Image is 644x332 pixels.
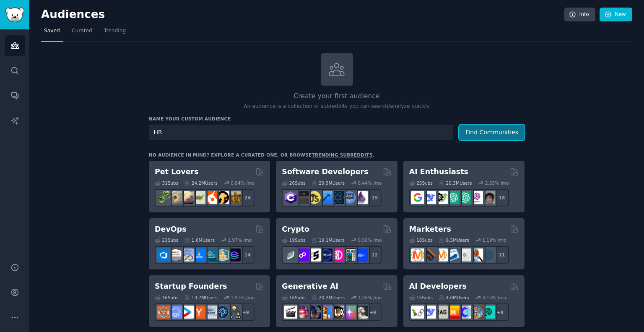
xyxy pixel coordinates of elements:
div: 13.7M Users [184,295,217,301]
div: 0.44 % /mo [358,180,382,186]
img: chatgpt_prompts_ [458,191,471,204]
div: 20.2M Users [312,295,345,301]
img: dogbreed [228,191,241,204]
span: Curated [72,27,92,35]
img: growmybusiness [228,306,241,319]
div: 20.3M Users [439,180,472,186]
button: Find Communities [459,125,525,140]
img: llmops [470,306,483,319]
img: googleads [458,248,471,261]
img: leopardgeckos [181,191,194,204]
img: MistralAI [447,306,460,319]
div: 0.50 % /mo [358,237,382,243]
img: LangChain [411,306,424,319]
img: chatgpt_promptDesign [447,191,460,204]
img: AskMarketing [435,248,448,261]
div: 29.9M Users [312,180,345,186]
a: trending subreddits [312,152,372,157]
img: PlatformEngineers [228,248,241,261]
div: + 14 [237,246,254,264]
img: deepdream [308,306,321,319]
img: learnjavascript [308,191,321,204]
div: 15 Sub s [409,295,433,301]
img: turtle [192,191,205,204]
h2: Audiences [41,8,564,21]
img: AWS_Certified_Experts [169,248,182,261]
img: web3 [319,248,332,261]
img: software [296,191,309,204]
img: bigseo [423,248,436,261]
input: Pick a short name, like "Digital Marketers" or "Movie-Goers" [149,125,453,140]
img: GummySearch logo [5,8,24,22]
div: 1.51 % /mo [231,295,254,301]
div: 26 Sub s [282,180,305,186]
img: GoogleGeminiAI [411,191,424,204]
div: + 11 [491,246,509,264]
img: ethfinance [284,248,297,261]
img: FluxAI [331,306,344,319]
div: 1.6M Users [184,237,215,243]
img: defiblockchain [331,248,344,261]
img: CryptoNews [343,248,356,261]
img: MarketingResearch [470,248,483,261]
img: OpenAIDev [470,191,483,204]
h2: Create your first audience [149,91,525,102]
div: + 9 [237,303,254,321]
img: cockatiel [204,191,217,204]
img: ArtificalIntelligence [482,191,495,204]
img: Emailmarketing [447,248,460,261]
div: + 18 [491,189,509,207]
img: aws_cdk [216,248,229,261]
img: DreamBooth [355,306,368,319]
div: No audience in mind? Explore a curated one, or browse . [149,152,374,158]
h2: Startup Founders [155,281,227,292]
a: Info [564,8,595,22]
img: Docker_DevOps [181,248,194,261]
img: DevOpsLinks [192,248,205,261]
a: New [600,8,632,22]
div: + 19 [364,189,382,207]
div: 19.1M Users [312,237,345,243]
h2: AI Enthusiasts [409,167,468,177]
div: 16 Sub s [155,295,178,301]
div: 1.26 % /mo [358,295,382,301]
img: azuredevops [157,248,170,261]
div: 16 Sub s [282,295,305,301]
img: platformengineering [204,248,217,261]
div: + 8 [491,303,509,321]
img: DeepSeek [423,306,436,319]
div: 18 Sub s [409,237,433,243]
div: 31 Sub s [155,180,178,186]
img: dalle2 [296,306,309,319]
div: 3.15 % /mo [482,295,506,301]
div: 2.33 % /mo [485,180,509,186]
img: AIDevelopersSociety [482,306,495,319]
img: iOSProgramming [319,191,332,204]
h2: DevOps [155,224,187,235]
img: herpetology [157,191,170,204]
img: AItoolsCatalog [435,191,448,204]
img: Rag [435,306,448,319]
img: Entrepreneurship [216,306,229,319]
h2: Software Developers [282,167,368,177]
img: indiehackers [204,306,217,319]
img: csharp [284,191,297,204]
img: OnlineMarketing [482,248,495,261]
a: Saved [41,24,63,42]
a: Curated [69,24,95,42]
img: 0xPolygon [296,248,309,261]
img: OpenSourceAI [458,306,471,319]
img: ethstaker [308,248,321,261]
img: PetAdvice [216,191,229,204]
div: 4.0M Users [439,295,469,301]
div: 24.2M Users [184,180,217,186]
img: startup [181,306,194,319]
img: aivideo [284,306,297,319]
img: DeepSeek [423,191,436,204]
div: + 9 [364,303,382,321]
img: defi_ [355,248,368,261]
div: 19 Sub s [282,237,305,243]
div: 1.19 % /mo [482,237,506,243]
div: 6.5M Users [439,237,469,243]
span: Saved [44,27,60,35]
